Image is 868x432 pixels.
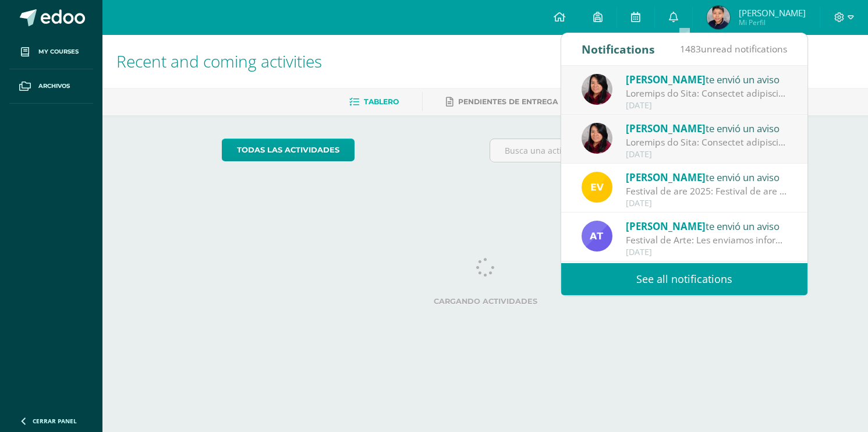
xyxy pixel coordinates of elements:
img: 374004a528457e5f7e22f410c4f3e63e.png [582,74,612,105]
span: [PERSON_NAME] [739,7,806,19]
img: 383db5ddd486cfc25017fad405f5d727.png [582,172,612,203]
a: Archivos [9,69,93,104]
div: Festival de Arte: Estimados estudiantes: Reciban un atento y cordial saludo. Por este medio se le... [626,87,788,100]
input: Busca una actividad próxima aquí... [490,139,748,162]
a: Tablero [349,93,399,111]
div: Festival de Arte: Estimados estudiantes: Reciban un atento y cordial saludo. Por este medio se le... [626,136,788,149]
img: e0d417c472ee790ef5578283e3430836.png [582,221,612,252]
a: todas las Actividades [222,139,355,161]
span: [PERSON_NAME] [626,73,706,86]
div: te envió un aviso [626,121,788,136]
img: b38a2dacc41a98050ee46c3b940d57ac.png [707,6,730,29]
label: Cargando actividades [222,297,749,306]
span: My courses [38,47,79,56]
div: Notifications [582,33,655,65]
span: 1483 [680,43,701,55]
span: [PERSON_NAME] [626,219,706,233]
img: 374004a528457e5f7e22f410c4f3e63e.png [582,123,612,154]
div: Festival de are 2025: Festival de are 2025 [626,185,788,198]
span: unread notifications [680,43,787,55]
div: [DATE] [626,101,788,111]
a: See all notifications [561,263,807,295]
div: te envió un aviso [626,72,788,87]
div: [DATE] [626,150,788,160]
div: te envió un aviso [626,169,788,185]
span: Recent and coming activities [116,50,322,72]
div: [DATE] [626,199,788,208]
span: Mi Perfil [739,17,806,27]
span: [PERSON_NAME] [626,122,706,135]
a: Pendientes de entrega [446,93,558,111]
span: Pendientes de entrega [458,97,558,106]
div: Festival de Arte: Les enviamos información importante para el festival de Arte [626,233,788,247]
a: My courses [9,35,93,69]
div: te envió un aviso [626,218,788,233]
span: [PERSON_NAME] [626,171,706,184]
span: Tablero [364,97,399,106]
span: Cerrar panel [33,417,77,425]
div: [DATE] [626,247,788,257]
span: Archivos [38,82,70,91]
